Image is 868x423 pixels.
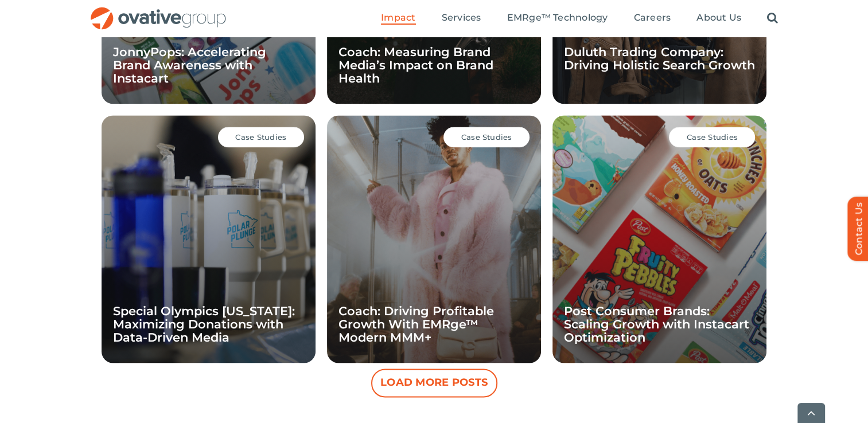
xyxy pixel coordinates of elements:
span: Careers [634,12,671,23]
span: EMRge™ Technology [507,12,608,23]
a: Coach: Driving Profitable Growth With EMRge™ Modern MMM+ [338,304,494,344]
a: Impact [381,12,415,25]
a: EMRge™ Technology [507,12,608,25]
a: Search [767,12,778,25]
span: Services [442,12,481,23]
a: Careers [634,12,671,25]
a: JonnyPops: Accelerating Brand Awareness with Instacart [113,45,266,85]
a: OG_Full_horizontal_RGB [89,6,227,17]
button: Load More Posts [371,369,497,397]
span: About Us [696,12,741,23]
a: About Us [696,12,741,25]
a: Coach: Measuring Brand Media’s Impact on Brand Health [338,45,493,85]
a: Duluth Trading Company: Driving Holistic Search Growth [564,45,755,72]
a: Services [442,12,481,25]
span: Impact [381,12,415,23]
a: Post Consumer Brands: Scaling Growth with Instacart Optimization [564,304,749,344]
a: Special Olympics [US_STATE]: Maximizing Donations with Data-Driven Media [113,304,295,344]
